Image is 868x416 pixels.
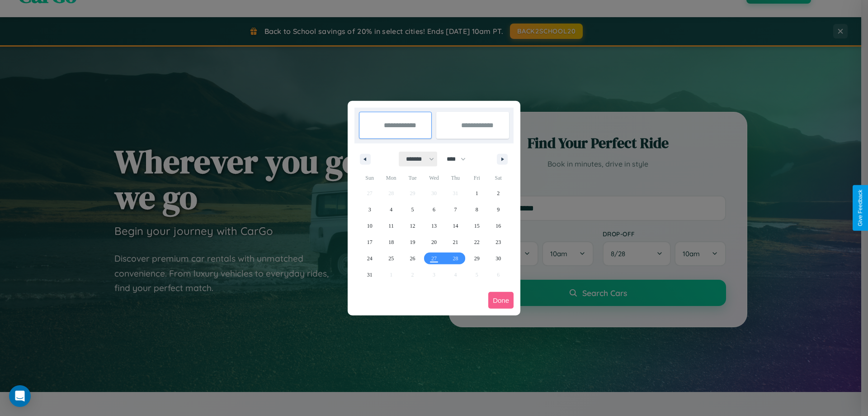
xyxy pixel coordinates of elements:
[474,218,480,234] span: 15
[368,201,371,218] span: 3
[380,218,401,234] button: 11
[423,234,444,250] button: 20
[495,218,501,234] span: 16
[445,201,466,218] button: 7
[488,185,509,201] button: 2
[388,250,394,267] span: 25
[410,234,415,250] span: 19
[367,218,373,234] span: 10
[367,250,373,267] span: 24
[380,201,401,218] button: 4
[466,250,487,267] button: 29
[474,234,480,250] span: 22
[454,201,457,218] span: 7
[466,171,487,185] span: Fri
[495,234,501,250] span: 23
[359,171,380,185] span: Sun
[857,190,863,226] div: Give Feedback
[380,250,401,267] button: 25
[359,267,380,283] button: 31
[388,234,394,250] span: 18
[431,218,437,234] span: 13
[488,171,509,185] span: Sat
[466,234,487,250] button: 22
[445,250,466,267] button: 28
[497,201,500,218] span: 9
[402,234,423,250] button: 19
[402,171,423,185] span: Tue
[445,234,466,250] button: 21
[423,250,444,267] button: 27
[488,218,509,234] button: 16
[388,218,394,234] span: 11
[402,218,423,234] button: 12
[445,171,466,185] span: Thu
[433,201,435,218] span: 6
[466,218,487,234] button: 15
[359,218,380,234] button: 10
[380,234,401,250] button: 18
[466,185,487,201] button: 1
[476,185,478,201] span: 1
[9,385,31,407] div: Open Intercom Messenger
[390,201,392,218] span: 4
[431,234,437,250] span: 20
[423,218,444,234] button: 13
[453,234,458,250] span: 21
[367,267,373,283] span: 31
[402,201,423,218] button: 5
[445,218,466,234] button: 14
[380,171,401,185] span: Mon
[495,250,501,267] span: 30
[402,250,423,267] button: 26
[466,201,487,218] button: 8
[359,234,380,250] button: 17
[359,201,380,218] button: 3
[410,218,415,234] span: 12
[476,201,478,218] span: 8
[411,201,414,218] span: 5
[423,201,444,218] button: 6
[488,250,509,267] button: 30
[453,250,458,267] span: 28
[488,292,514,309] button: Done
[453,218,458,234] span: 14
[488,201,509,218] button: 9
[423,171,444,185] span: Wed
[359,250,380,267] button: 24
[474,250,480,267] span: 29
[431,250,437,267] span: 27
[497,185,500,201] span: 2
[367,234,373,250] span: 17
[488,234,509,250] button: 23
[410,250,415,267] span: 26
